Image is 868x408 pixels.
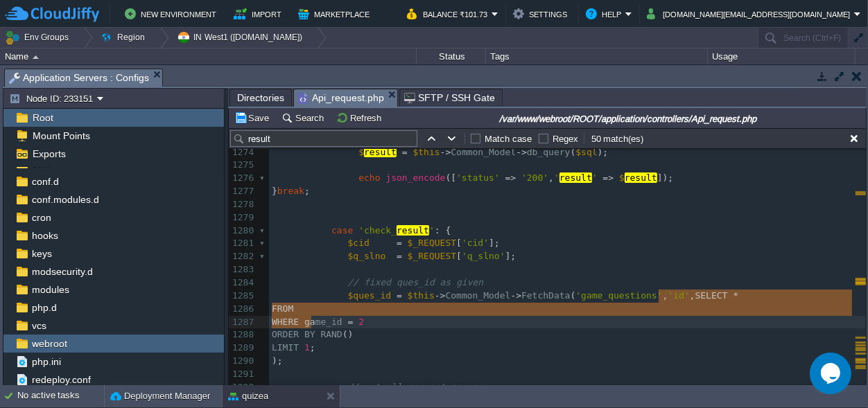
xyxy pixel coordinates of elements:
span: case [331,225,353,236]
span: db_query [527,147,571,157]
a: hooks [29,229,60,242]
span: 'check_ [358,225,397,236]
span: result [559,172,592,183]
span: , [548,172,554,183]
span: ; [310,342,315,353]
span: , [690,290,695,301]
span: Common_Model [451,147,516,157]
span: // get all correct answers [348,382,489,392]
button: Search [281,112,328,124]
span: webroot [29,337,69,350]
span: : { [435,225,451,236]
div: 1283 [229,263,257,276]
span: => [602,172,614,183]
div: 1278 [229,198,257,211]
span: ' [554,172,559,183]
span: $cid [348,238,370,248]
span: LIMIT [272,342,299,353]
span: WHERE [272,317,299,327]
div: 1280 [229,224,257,238]
label: Match case [485,134,532,144]
span: SFTP / SSH Gate [404,89,495,106]
div: Usage [709,48,855,64]
div: 1286 [229,303,257,316]
span: [ [456,238,462,248]
span: } [272,186,277,196]
span: -> [516,147,527,157]
div: No active tasks [17,385,104,407]
span: ' [592,172,598,183]
a: php.d [29,301,59,314]
span: '200' [521,172,548,183]
span: 'game_questions' [575,290,662,301]
button: Help [586,6,625,22]
span: $sql [575,147,597,157]
div: 1289 [229,342,257,355]
span: Directories [237,89,284,106]
span: RAND [320,329,342,339]
span: me_id [315,317,342,327]
span: $_REQUEST [408,238,456,248]
span: = [348,317,354,327]
span: 'cid' [462,238,489,248]
button: Region [101,28,150,47]
a: vcs [29,319,49,332]
span: ); [272,355,283,366]
span: echo [358,172,380,183]
span: $q_slno [348,251,386,261]
a: Mount Points [30,130,92,142]
a: cron [29,211,53,224]
span: ( [571,147,576,157]
label: Regex [553,134,578,144]
span: 2 [358,317,364,327]
span: = [402,147,408,157]
img: AMDAwAAAACH5BAEAAAAALAAAAAABAAEAAAICRAEAOw== [33,55,39,59]
button: [DOMAIN_NAME][EMAIL_ADDRESS][DOMAIN_NAME] [647,6,854,22]
div: 1290 [229,355,257,368]
span: redeploy.conf [29,373,93,386]
span: modsecurity.d [29,265,95,278]
a: php.ini [29,355,63,368]
span: FetchData [521,290,570,301]
span: result [397,225,429,236]
span: modules [29,283,71,296]
span: Common_Model [445,290,510,301]
a: Exports [30,148,68,160]
button: Deployment Manager [110,389,210,403]
button: Refresh [336,112,385,124]
span: SELECT [695,290,728,301]
button: Marketplace [298,6,374,22]
div: 1276 [229,172,257,185]
button: quizea [228,389,268,403]
span: = [397,238,402,248]
div: 1287 [229,316,257,329]
div: Tags [487,48,707,64]
span: $ques_id [348,290,392,301]
span: Root [30,112,55,124]
div: 1279 [229,211,257,224]
span: Api_request.php [298,89,384,107]
span: [ [456,251,462,261]
div: 1292 [229,381,257,394]
span: json_encode [385,172,445,183]
div: 1285 [229,290,257,303]
a: conf.d [29,175,61,188]
span: BY [304,329,315,339]
div: 1284 [229,276,257,290]
a: keys [29,247,54,260]
div: Status [417,48,485,64]
div: 1277 [229,185,257,198]
span: ; [304,186,310,196]
span: = [397,251,402,261]
button: Balance ₹101.73 [407,6,492,22]
img: CloudJiffy [5,6,99,23]
li: /var/www/webroot/ROOT/application/controllers/Api_request.php [293,89,398,106]
div: 1281 [229,237,257,250]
